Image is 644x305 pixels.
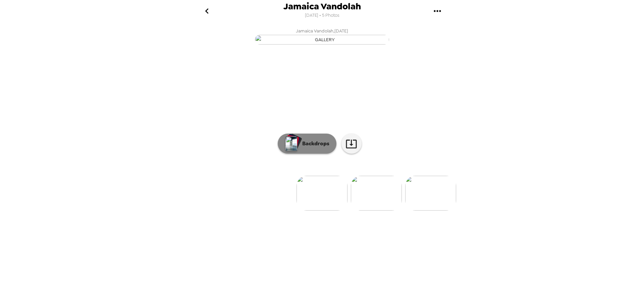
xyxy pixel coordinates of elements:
[188,25,456,47] button: Jamaica Vandolah,[DATE]
[299,140,329,148] p: Backdrops
[297,176,347,211] img: gallery
[296,27,348,35] span: Jamaica Vandolah , [DATE]
[278,134,336,154] button: Backdrops
[305,11,339,20] span: [DATE] • 5 Photos
[351,176,402,211] img: gallery
[283,2,361,11] span: Jamaica Vandolah
[405,176,456,211] img: gallery
[255,35,389,45] img: gallery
